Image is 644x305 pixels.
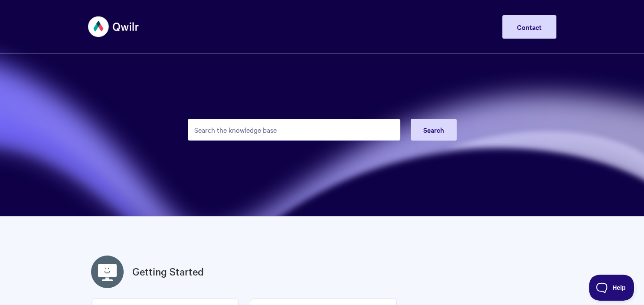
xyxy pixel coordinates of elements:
img: Qwilr Help Center [88,10,140,43]
button: Search [411,119,457,141]
span: Search [423,125,444,134]
a: Getting Started [132,264,204,279]
input: Search the knowledge base [188,119,400,141]
a: Contact [502,15,556,39]
iframe: Toggle Customer Support [589,275,635,301]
